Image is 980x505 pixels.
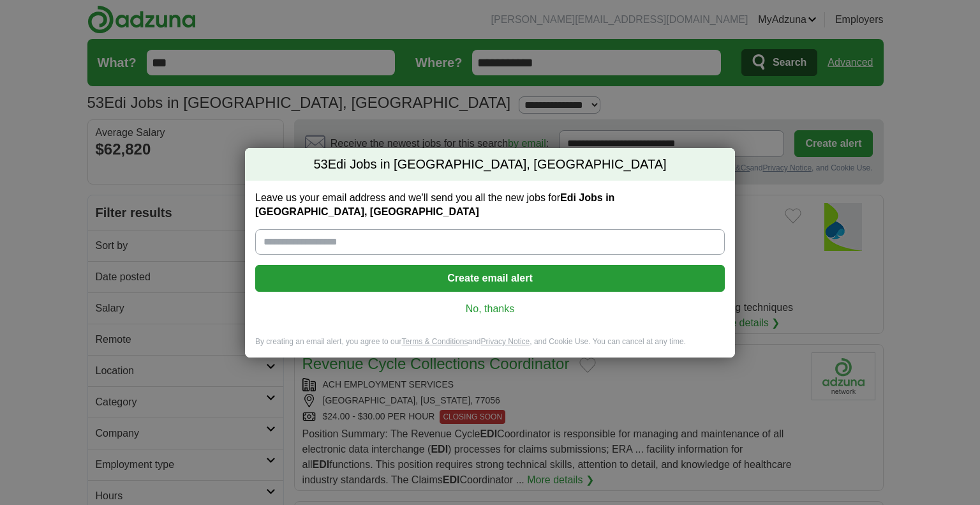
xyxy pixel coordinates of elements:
a: Terms & Conditions [401,337,468,346]
h2: Edi Jobs in [GEOGRAPHIC_DATA], [GEOGRAPHIC_DATA] [245,148,735,181]
a: Privacy Notice [481,337,530,346]
div: By creating an email alert, you agree to our and , and Cookie Use. You can cancel at any time. [245,336,735,358]
label: Leave us your email address and we'll send you all the new jobs for [255,191,725,219]
button: Create email alert [255,265,725,292]
span: 53 [313,156,327,174]
a: No, thanks [265,302,715,316]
